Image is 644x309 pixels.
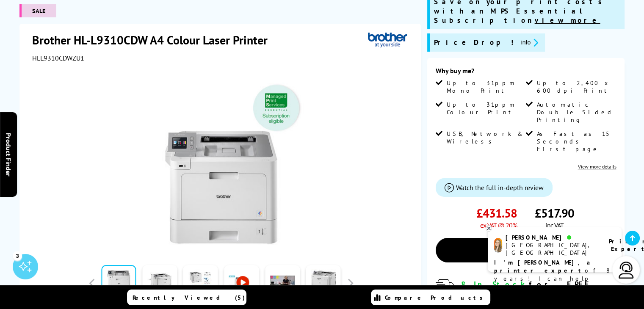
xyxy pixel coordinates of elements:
u: view more [535,16,600,25]
span: Watch the full in-depth review [456,183,544,192]
img: amy-livechat.png [494,238,502,253]
span: Up to 31ppm Mono Print [447,79,524,94]
h1: Brother HL-L9310CDW A4 Colour Laser Printer [32,32,276,48]
span: Automatic Double Sided Printing [537,101,614,124]
span: ex VAT @ 20% [480,221,517,229]
a: Compare Products [371,290,490,305]
a: Recently Viewed (5) [127,290,246,305]
span: HLL9310CDWZU1 [32,54,84,62]
a: Add to Basket [436,238,616,262]
button: promo-description [519,38,541,47]
div: [GEOGRAPHIC_DATA], [GEOGRAPHIC_DATA] [506,241,598,257]
span: Up to 31ppm Colour Print [447,101,524,116]
div: 3 [13,251,22,260]
span: Recently Viewed (5) [133,294,245,301]
span: £517.90 [535,205,574,221]
img: user-headset-light.svg [618,262,635,279]
span: 8 In Stock [461,279,529,289]
span: Price Drop! [434,38,514,47]
p: of 8 years! I can help you choose the right product [494,259,615,299]
a: View more details [578,163,616,170]
img: Brother [368,32,407,48]
span: Up to 2,400 x 600 dpi Print [537,79,614,94]
img: Brother HL-L9310CDW [138,79,304,245]
span: inc VAT [546,221,564,229]
span: As Fast as 15 Seconds First page [537,130,614,153]
div: Why buy me? [436,66,616,79]
b: I'm [PERSON_NAME], a printer expert [494,259,593,274]
div: for FREE Next Day Delivery [461,279,616,299]
span: £431.58 [476,205,517,221]
span: USB, Network & Wireless [447,130,524,145]
span: SALE [19,4,56,17]
div: [PERSON_NAME] [506,234,598,241]
span: Product Finder [4,133,13,177]
span: Compare Products [385,294,487,301]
